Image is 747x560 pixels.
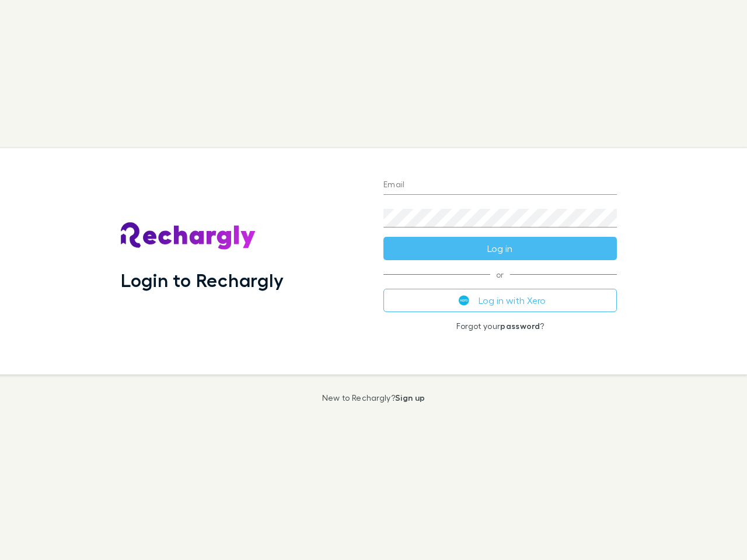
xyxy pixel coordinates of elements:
a: password [500,321,540,331]
p: Forgot your ? [383,321,617,331]
p: New to Rechargly? [322,393,425,402]
h1: Login to Rechargly [121,269,284,291]
img: Xero's logo [459,295,469,306]
img: Rechargly's Logo [121,222,256,250]
a: Sign up [395,393,425,402]
button: Log in [383,237,617,260]
button: Log in with Xero [383,289,617,312]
